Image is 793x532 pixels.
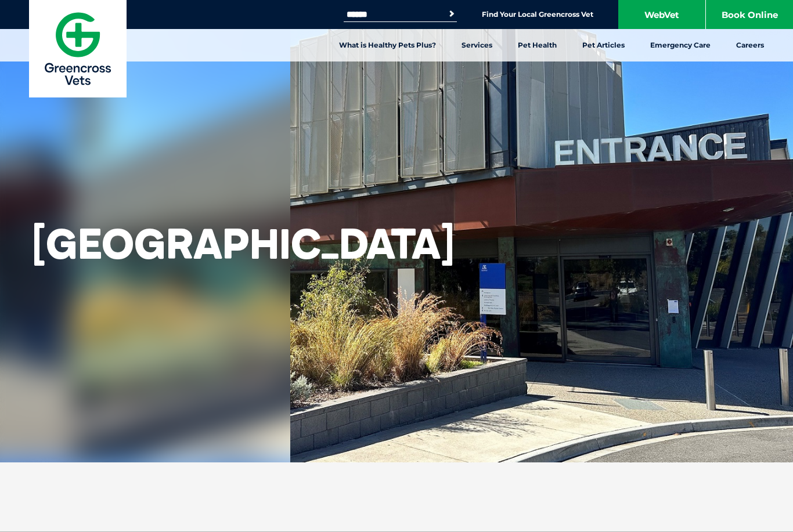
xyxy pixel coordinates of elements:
[505,29,569,61] a: Pet Health
[446,8,457,20] button: Search
[637,29,723,61] a: Emergency Care
[326,29,449,61] a: What is Healthy Pets Plus?
[723,29,777,61] a: Careers
[449,29,505,61] a: Services
[32,219,455,269] h1: [GEOGRAPHIC_DATA]
[482,10,593,19] a: Find Your Local Greencross Vet
[569,29,637,61] a: Pet Articles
